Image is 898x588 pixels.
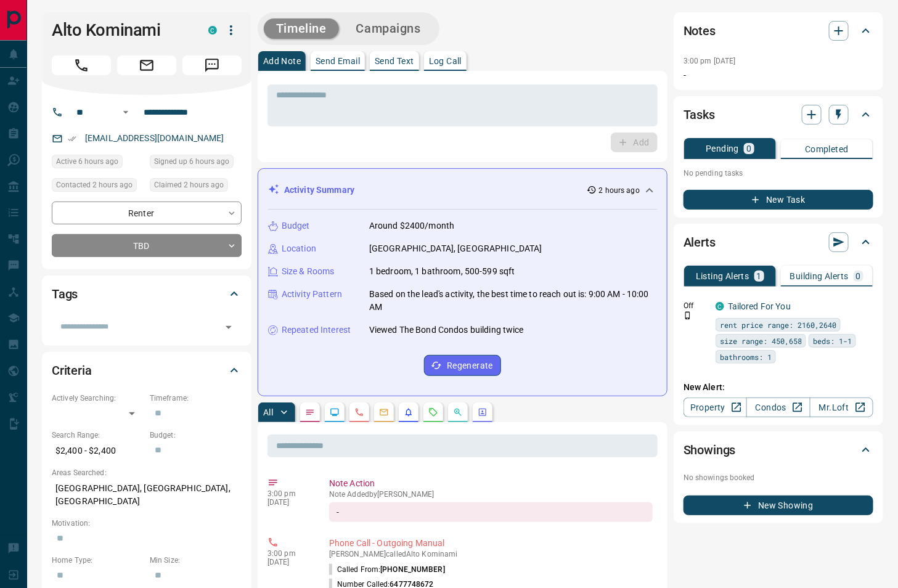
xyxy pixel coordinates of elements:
p: Listing Alerts [696,272,749,280]
div: Activity Summary2 hours ago [268,179,657,202]
span: [PHONE_NUMBER] [380,565,445,574]
svg: Email Verified [68,134,76,143]
p: 3:00 pm [267,489,311,498]
p: Add Note [263,57,301,65]
a: Tailored For You [728,301,791,311]
p: Viewed The Bond Condos building twice [369,324,524,337]
div: condos.ca [208,26,217,35]
span: bathrooms: 1 [720,351,772,363]
div: TBD [52,234,242,257]
button: Regenerate [424,355,501,376]
span: beds: 1-1 [813,335,852,347]
p: $2,400 - $2,400 [52,441,144,461]
p: Repeated Interest [282,324,351,337]
div: Tags [52,279,242,309]
h2: Alerts [684,232,716,252]
span: Active 6 hours ago [56,155,118,168]
p: Location [282,242,316,255]
p: Phone Call - Outgoing Manual [329,537,653,550]
p: 0 [746,144,751,153]
span: Claimed 2 hours ago [154,179,224,191]
div: Mon Oct 13 2025 [150,155,242,172]
p: Note Added by [PERSON_NAME] [329,490,653,499]
p: [DATE] [267,558,311,566]
h2: Notes [684,21,716,41]
a: Condos [746,398,810,417]
span: rent price range: 2160,2640 [720,319,836,331]
svg: Push Notification Only [684,311,692,320]
h2: Criteria [52,361,92,380]
p: Min Size: [150,555,242,566]
svg: Calls [354,407,364,417]
p: Send Email [316,57,360,65]
h2: Tasks [684,105,715,125]
div: Showings [684,435,873,465]
p: Activity Summary [284,184,354,197]
a: [EMAIL_ADDRESS][DOMAIN_NAME] [85,133,224,143]
div: - [329,502,653,522]
svg: Lead Browsing Activity [330,407,340,417]
p: 0 [856,272,861,280]
span: Call [52,55,111,75]
svg: Opportunities [453,407,463,417]
p: Size & Rooms [282,265,335,278]
div: Alerts [684,227,873,257]
p: No pending tasks [684,164,873,182]
p: 3:00 pm [267,549,311,558]
div: Tasks [684,100,873,129]
div: Mon Oct 13 2025 [150,178,242,195]
a: Property [684,398,747,417]
p: - [684,69,873,82]
span: Message [182,55,242,75]
div: Notes [684,16,873,46]
p: Send Text [375,57,414,65]
button: Open [220,319,237,336]
button: Open [118,105,133,120]
p: Based on the lead's activity, the best time to reach out is: 9:00 AM - 10:00 AM [369,288,657,314]
p: Log Call [429,57,462,65]
p: No showings booked [684,472,873,483]
p: 1 bedroom, 1 bathroom, 500-599 sqft [369,265,515,278]
svg: Requests [428,407,438,417]
p: Building Alerts [790,272,849,280]
span: size range: 450,658 [720,335,802,347]
div: condos.ca [716,302,724,311]
p: Motivation: [52,518,242,529]
p: [GEOGRAPHIC_DATA], [GEOGRAPHIC_DATA] [369,242,542,255]
p: Off [684,300,708,311]
p: [GEOGRAPHIC_DATA], [GEOGRAPHIC_DATA], [GEOGRAPHIC_DATA] [52,478,242,512]
button: New Showing [684,496,873,515]
p: Areas Searched: [52,467,242,478]
button: Campaigns [344,18,433,39]
span: Email [117,55,176,75]
p: Pending [706,144,739,153]
p: Called From: [329,564,445,575]
h1: Alto Kominami [52,20,190,40]
p: 3:00 pm [DATE] [684,57,736,65]
h2: Showings [684,440,736,460]
p: Search Range: [52,430,144,441]
div: Mon Oct 13 2025 [52,155,144,172]
div: Mon Oct 13 2025 [52,178,144,195]
a: Mr.Loft [810,398,873,417]
p: Timeframe: [150,393,242,404]
p: Completed [805,145,849,153]
p: All [263,408,273,417]
div: Criteria [52,356,242,385]
svg: Agent Actions [478,407,488,417]
svg: Notes [305,407,315,417]
p: New Alert: [684,381,873,394]
p: Home Type: [52,555,144,566]
p: Budget: [150,430,242,441]
p: [DATE] [267,498,311,507]
p: 1 [757,272,762,280]
span: Contacted 2 hours ago [56,179,133,191]
p: Actively Searching: [52,393,144,404]
p: Budget [282,219,310,232]
button: New Task [684,190,873,210]
p: 2 hours ago [599,185,640,196]
svg: Listing Alerts [404,407,414,417]
div: Renter [52,202,242,224]
p: [PERSON_NAME] called Alto Kominami [329,550,653,558]
p: Activity Pattern [282,288,342,301]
